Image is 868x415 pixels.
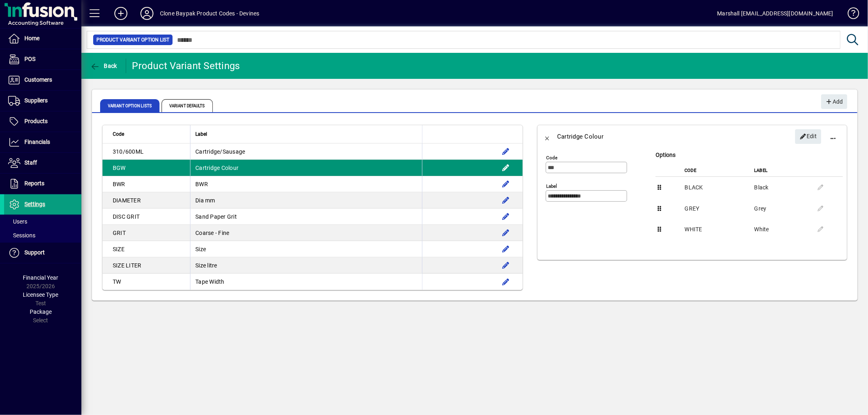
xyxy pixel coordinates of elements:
th: Label [754,165,810,177]
h5: Options [656,152,843,159]
td: Dia mm [190,192,422,209]
button: Back [88,59,119,73]
a: Financials [4,132,81,152]
span: Variant Option Lists [100,99,160,112]
button: More options [823,127,843,146]
button: Back [538,127,557,146]
button: Edit [499,210,512,223]
td: DIAMETER [103,192,190,209]
div: Cartridge Colour [557,130,603,143]
td: DISC GRIT [103,209,190,225]
td: Grey [754,198,810,219]
button: Edit [499,243,512,256]
span: Financials [24,139,50,145]
td: BLACK [684,177,754,198]
span: Label [195,130,207,139]
td: GREY [684,198,754,219]
div: Product Variant Settings [132,59,240,72]
span: Customers [24,76,52,83]
button: Edit [499,275,512,288]
td: SIZE LITER [103,257,190,274]
td: SIZE [103,241,190,257]
span: Reports [24,180,44,187]
td: BWR [103,176,190,192]
div: Marshall [EMAIL_ADDRESS][DOMAIN_NAME] [717,7,833,20]
a: Reports [4,174,81,194]
button: Edit [499,145,512,158]
button: Profile [134,6,160,21]
td: Size [190,241,422,257]
mat-label: Label [546,183,557,189]
td: WHITE [684,219,754,239]
span: Code [113,130,124,139]
span: Add [825,95,843,109]
a: Products [4,111,81,132]
span: POS [24,56,35,62]
button: Edit [499,226,512,239]
th: Code [684,165,754,177]
button: Edit [499,259,512,272]
span: Sessions [8,232,35,239]
td: BWR [190,176,422,192]
span: Home [24,35,39,41]
td: Sand Paper Grit [190,209,422,225]
td: 310/600ML [103,143,190,160]
span: Financial Year [23,274,59,281]
span: Licensee Type [23,291,59,298]
mat-label: Code [546,155,558,161]
td: Black [754,177,810,198]
a: Staff [4,153,81,173]
button: Edit [795,129,821,144]
a: Customers [4,70,81,90]
span: Product Variant Option List [96,36,169,44]
td: Tape Width [190,274,422,290]
div: Clone Baypak Product Codes - Devines [160,7,259,20]
a: Knowledge Base [842,2,858,28]
td: Coarse - Fine [190,225,422,241]
button: Edit [499,161,512,174]
a: Suppliers [4,91,81,111]
span: Back [90,63,117,69]
a: Support [4,243,81,263]
td: TW [103,274,190,290]
span: Edit [800,130,817,143]
a: POS [4,49,81,70]
span: Package [30,309,52,315]
td: Cartridge/Sausage [190,143,422,160]
td: Cartridge Colour [190,160,422,176]
app-page-header-button: Back [81,59,126,73]
span: Staff [24,159,37,166]
span: Support [24,249,45,256]
span: Variant Defaults [162,99,213,112]
td: White [754,219,810,239]
button: Add [821,94,847,109]
a: Home [4,28,81,49]
a: Users [4,215,81,228]
td: BGW [103,160,190,176]
button: Edit [499,194,512,207]
a: Sessions [4,228,81,242]
span: Products [24,118,48,124]
button: Add [108,6,134,21]
button: Edit [499,178,512,191]
span: Settings [24,201,45,207]
td: Size litre [190,257,422,274]
td: GRIT [103,225,190,241]
span: Suppliers [24,97,48,104]
span: Users [8,218,27,225]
